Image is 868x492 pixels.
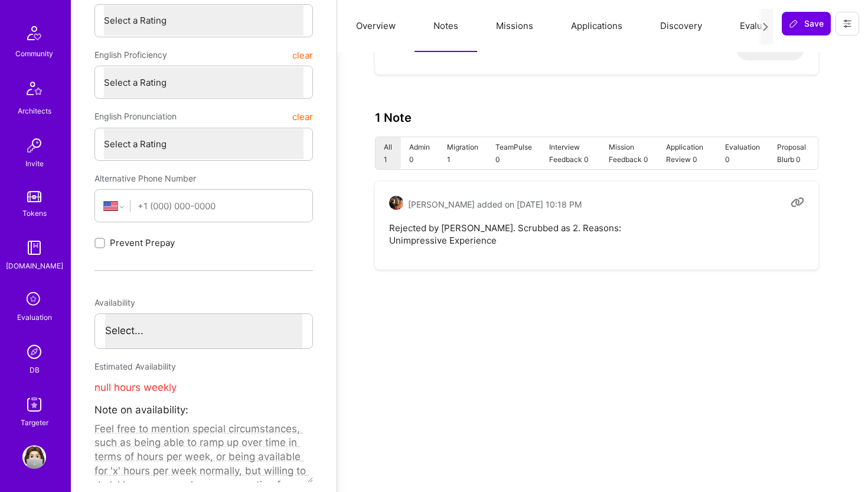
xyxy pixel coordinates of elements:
div: Invite [25,157,44,170]
li: Proposal Blurb 0 [768,137,818,169]
img: Invite [22,134,46,157]
i: icon SelectionTeam [23,289,45,311]
div: Architects [18,105,51,117]
div: Community [15,47,53,60]
span: English Proficiency [94,44,167,66]
span: Prevent Prepay [110,237,175,249]
a: User Avatar [389,196,403,213]
input: +1 (000) 000-0000 [138,191,304,221]
li: TeamPulse 0 [487,137,540,169]
div: Estimated Availability [94,356,313,377]
label: Note on availability: [94,400,188,420]
button: clear [292,44,313,66]
img: Admin Search [22,340,46,364]
i: icon Next [761,22,770,31]
button: clear [292,106,313,127]
span: Save [789,18,824,30]
li: Migration 1 [439,137,487,169]
li: Evaluation 0 [716,137,768,169]
img: Architects [20,76,48,105]
img: Community [20,19,48,47]
div: Tokens [22,207,47,219]
div: DB [30,364,40,376]
div: Availability [94,292,313,313]
img: User Avatar [22,445,46,469]
a: User Avatar [19,445,49,469]
img: tokens [27,191,41,202]
span: English Pronunciation [94,106,177,127]
span: Alternative Phone Number [94,173,196,183]
li: Application Review 0 [657,137,716,169]
div: Targeter [21,416,48,429]
div: null hours weekly [94,378,313,397]
div: [DOMAIN_NAME] [6,260,63,272]
li: Mission Feedback 0 [601,137,657,169]
h3: 1 Note [375,111,412,125]
li: Interview Feedback 0 [540,137,601,169]
i: Copy link [791,196,804,209]
div: Evaluation [17,311,52,323]
span: [PERSON_NAME] added on [DATE] 10:18 PM [408,198,582,211]
li: Admin 0 [401,137,439,169]
pre: Rejected by [PERSON_NAME]. Scrubbed as 2. Reasons: Unimpressive Experience [389,222,804,247]
li: All 1 [376,137,401,169]
img: Skill Targeter [22,393,46,416]
button: Save [782,12,831,35]
img: User Avatar [389,196,403,210]
img: guide book [22,236,46,260]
